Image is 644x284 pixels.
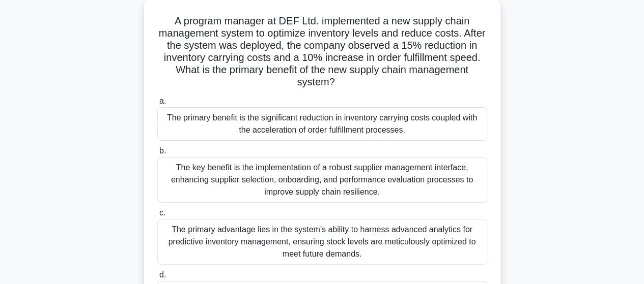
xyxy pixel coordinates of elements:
[157,219,487,265] div: The primary advantage lies in the system's ability to harness advanced analytics for predictive i...
[159,270,166,279] span: d.
[159,97,166,105] span: a.
[157,107,487,141] div: The primary benefit is the significant reduction in inventory carrying costs coupled with the acc...
[157,157,487,203] div: The key benefit is the implementation of a robust supplier management interface, enhancing suppli...
[159,208,165,217] span: c.
[156,15,488,89] h5: A program manager at DEF Ltd. implemented a new supply chain management system to optimize invent...
[159,146,166,155] span: b.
